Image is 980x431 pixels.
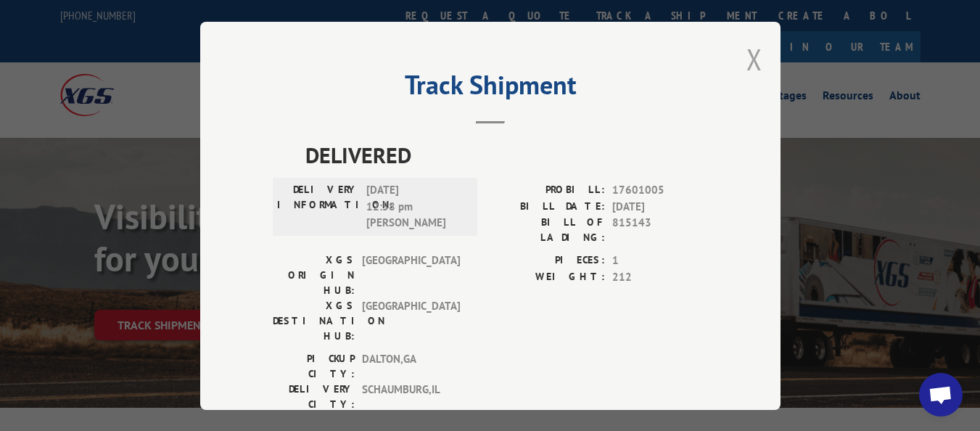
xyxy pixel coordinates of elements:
label: DELIVERY CITY: [273,382,355,412]
label: XGS ORIGIN HUB: [273,253,355,298]
button: Close modal [746,40,762,78]
label: XGS DESTINATION HUB: [273,298,355,344]
span: 1 [612,253,708,269]
label: BILL OF LADING: [490,215,605,245]
label: DELIVERY INFORMATION: [277,182,359,231]
label: BILL DATE: [490,198,605,215]
label: PROBILL: [490,182,605,199]
span: 212 [612,268,708,285]
div: Open chat [919,373,963,416]
span: 17601005 [612,182,708,199]
span: [GEOGRAPHIC_DATA] [362,298,460,344]
label: PIECES: [490,253,605,269]
span: 815143 [612,215,708,245]
label: WEIGHT: [490,268,605,285]
span: DALTON , GA [362,351,460,382]
span: SCHAUMBURG , IL [362,382,460,412]
h2: Track Shipment [273,75,708,102]
span: [GEOGRAPHIC_DATA] [362,253,460,298]
span: DELIVERED [305,139,708,171]
span: [DATE] 12:58 pm [PERSON_NAME] [366,182,464,231]
label: PICKUP CITY: [273,351,355,382]
span: [DATE] [612,198,708,215]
